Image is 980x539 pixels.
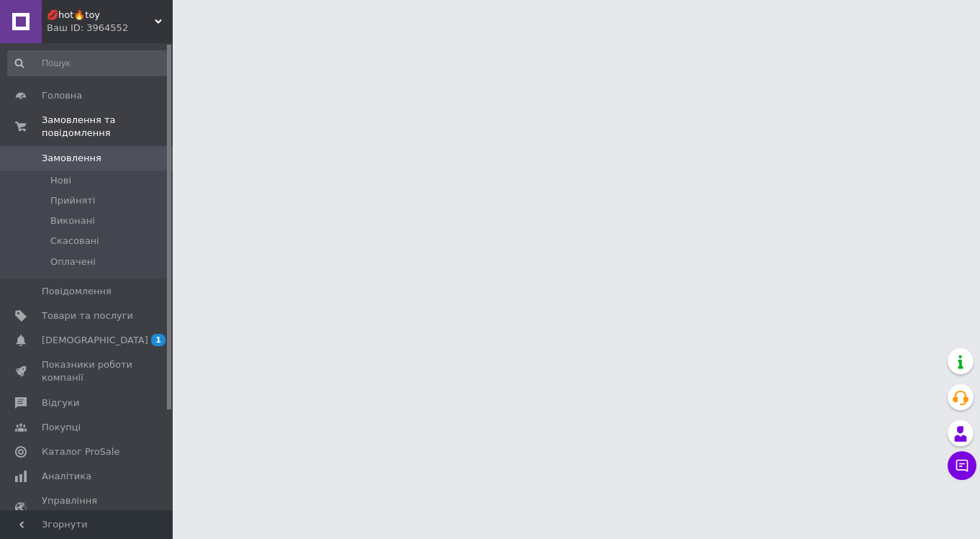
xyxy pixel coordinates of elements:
[50,235,99,248] span: Скасовані
[47,9,155,22] span: 💋hot🔥toy
[42,285,112,298] span: Повідомлення
[50,255,96,268] span: Оплачені
[42,309,133,322] span: Товари та послуги
[50,214,95,227] span: Виконані
[50,174,71,187] span: Нові
[42,114,173,140] span: Замовлення та повідомлення
[42,334,148,347] span: [DEMOGRAPHIC_DATA]
[42,397,79,409] span: Відгуки
[47,22,173,35] div: Ваш ID: 3964552
[948,451,976,480] button: Чат з покупцем
[50,194,95,207] span: Прийняті
[42,494,133,520] span: Управління сайтом
[42,470,91,483] span: Аналітика
[42,358,133,384] span: Показники роботи компанії
[42,445,119,458] span: Каталог ProSale
[42,421,81,434] span: Покупці
[7,50,170,76] input: Пошук
[42,89,82,102] span: Головна
[42,152,101,165] span: Замовлення
[151,334,165,346] span: 1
